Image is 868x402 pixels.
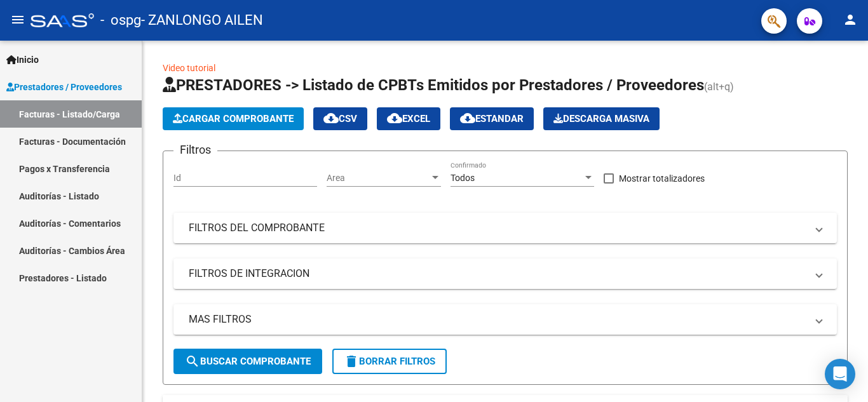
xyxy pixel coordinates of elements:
mat-icon: delete [344,354,359,369]
button: CSV [313,107,367,130]
div: Open Intercom Messenger [825,359,855,389]
span: Descarga Masiva [553,113,649,124]
mat-icon: cloud_download [323,111,339,126]
button: EXCEL [377,107,440,130]
button: Descarga Masiva [543,107,660,130]
span: Borrar Filtros [344,356,435,367]
a: Video tutorial [163,63,215,73]
mat-icon: search [185,354,200,369]
span: PRESTADORES -> Listado de CPBTs Emitidos por Prestadores / Proveedores [163,76,704,94]
mat-icon: person [843,12,858,27]
span: Prestadores / Proveedores [6,80,122,94]
mat-icon: cloud_download [460,111,475,126]
span: EXCEL [387,113,430,124]
span: - ZANLONGO AILEN [141,6,263,34]
button: Borrar Filtros [332,349,447,374]
span: Area [327,173,430,184]
span: - ospg [100,6,141,34]
mat-expansion-panel-header: MAS FILTROS [173,304,837,335]
span: CSV [323,113,357,124]
span: Inicio [6,53,39,67]
span: Buscar Comprobante [185,356,311,367]
mat-panel-title: MAS FILTROS [189,312,806,326]
span: Cargar Comprobante [173,113,294,124]
span: Todos [451,173,475,183]
button: Estandar [450,107,534,130]
mat-expansion-panel-header: FILTROS DEL COMPROBANTE [173,213,837,243]
span: Mostrar totalizadores [619,171,705,186]
mat-panel-title: FILTROS DEL COMPROBANTE [189,221,806,235]
mat-expansion-panel-header: FILTROS DE INTEGRACION [173,258,837,289]
button: Buscar Comprobante [173,349,322,374]
mat-icon: menu [10,12,25,27]
button: Cargar Comprobante [163,107,304,130]
app-download-masive: Descarga masiva de comprobantes (adjuntos) [543,107,660,130]
mat-panel-title: FILTROS DE INTEGRACION [189,267,806,281]
span: (alt+q) [704,81,734,93]
h3: Filtros [173,141,217,159]
mat-icon: cloud_download [387,111,402,126]
span: Estandar [460,113,524,124]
